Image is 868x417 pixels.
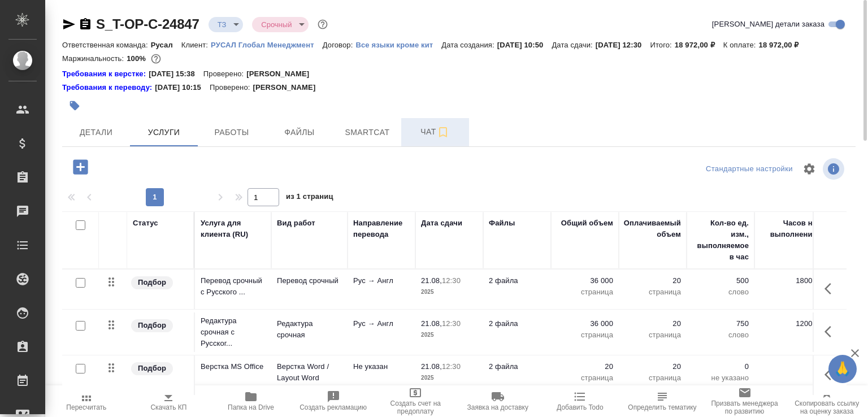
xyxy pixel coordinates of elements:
p: [PERSON_NAME] [246,68,318,80]
p: [DATE] 15:38 [149,68,203,80]
div: Часов на выполнение [760,218,817,240]
button: Добавить Todo [539,385,622,417]
p: Рус → Англ [353,318,410,329]
p: Подбор [138,363,166,374]
span: Детали [69,125,123,140]
p: Проверено: [203,68,247,80]
p: 21.08, [421,362,442,371]
button: Доп статусы указывают на важность/срочность заказа [315,17,330,32]
p: страница [557,372,613,384]
span: Добавить Todo [557,403,603,411]
button: Создать рекламацию [292,385,375,417]
p: Проверено: [210,82,253,93]
button: Добавить тэг [62,93,87,118]
p: 12:30 [442,362,461,371]
div: Оплачиваемый объем [624,218,681,240]
span: [PERSON_NAME] детали заказа [712,19,824,30]
button: Папка на Drive [210,385,292,417]
p: 21.08, [421,276,442,285]
p: Подбор [138,277,166,288]
a: Требования к верстке: [62,68,149,80]
p: 750 [692,318,749,329]
div: Направление перевода [353,218,410,240]
p: [DATE] 10:50 [497,41,552,49]
p: К оплате: [723,41,759,49]
span: Заявка на доставку [467,403,528,411]
span: Файлы [272,125,327,140]
p: Дата создания: [441,41,497,49]
p: Договор: [323,41,356,49]
p: 100% [127,54,149,63]
div: ТЗ [209,17,244,32]
div: Файлы [489,218,515,229]
span: Папка на Drive [228,403,274,411]
button: Срочный [258,20,295,29]
div: Нажми, чтобы открыть папку с инструкцией [62,68,149,80]
td: 12000 [754,312,822,352]
div: Общий объем [561,218,613,229]
div: Вид работ [277,218,315,229]
p: Перевод срочный с Русского ... [201,275,266,298]
button: Скопировать ссылку [79,18,92,31]
p: Не указан [353,361,410,372]
p: слово [692,329,749,341]
p: 2025 [421,329,478,341]
p: 20 [624,318,681,329]
button: Определить тематику [621,385,704,417]
div: Кол-во ед. изм., выполняемое в час [692,218,749,263]
p: страница [624,286,681,298]
button: 0.00 RUB; [149,51,163,66]
button: Скопировать ссылку на оценку заказа [785,385,868,417]
span: 🙏 [833,357,852,381]
p: [DATE] 12:30 [596,41,650,49]
p: 18 972,00 ₽ [675,41,723,49]
svg: Подписаться [436,125,450,139]
p: Редактура срочная с Русског... [201,315,266,349]
a: РУСАЛ Глобал Менеджмент [211,40,323,49]
button: Показать кнопки [818,275,845,302]
button: Заявка на доставку [457,385,539,417]
button: Создать счет на предоплату [374,385,457,417]
p: Все языки кроме кит [355,41,441,49]
span: Пересчитать [66,403,106,411]
span: Настроить таблицу [796,155,823,183]
p: страница [557,286,613,298]
p: 12:30 [442,276,461,285]
span: Скачать КП [150,403,186,411]
p: 2 файла [489,275,545,286]
button: 🙏 [828,355,857,383]
button: ТЗ [214,20,230,29]
span: Посмотреть информацию [823,158,847,180]
span: Скопировать ссылку на оценку заказа [792,399,861,415]
p: РУСАЛ Глобал Менеджмент [211,41,323,49]
span: Чат [408,125,462,139]
span: Услуги [137,125,191,140]
p: [PERSON_NAME] [253,82,324,93]
div: Дата сдачи [421,218,462,229]
button: Добавить услугу [65,155,96,179]
div: Услуга для клиента (RU) [201,218,266,240]
td: 18000 [754,270,822,309]
p: страница [624,329,681,341]
span: Определить тематику [628,403,696,411]
button: Показать кнопки [818,361,845,388]
p: страница [557,329,613,341]
p: слово [692,286,749,298]
div: Статус [133,218,158,229]
span: Smartcat [340,125,394,140]
p: Ответственная команда: [62,41,151,49]
button: Скопировать ссылку для ЯМессенджера [62,18,76,31]
p: страница [624,372,681,384]
a: Все языки кроме кит [355,40,441,49]
p: Итого: [650,41,674,49]
div: Нажми, чтобы открыть папку с инструкцией [62,82,155,93]
p: Маржинальность: [62,54,127,63]
span: Призвать менеджера по развитию [710,399,779,415]
p: Дата сдачи: [552,41,595,49]
p: 36 000 [557,275,613,286]
p: 20 [624,275,681,286]
p: Клиент: [181,41,211,49]
p: [DATE] 10:15 [155,82,210,93]
p: Русал [151,41,181,49]
td: 0 [754,355,822,395]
